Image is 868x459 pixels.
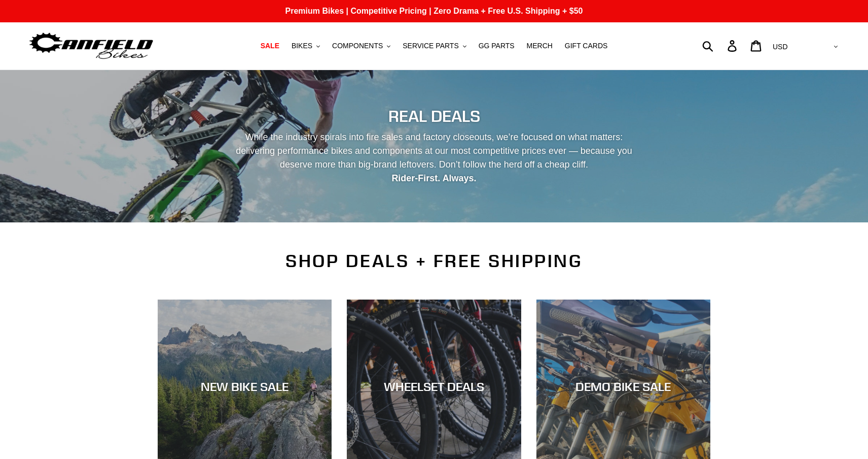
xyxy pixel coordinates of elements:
h2: REAL DEALS [158,107,710,126]
div: NEW BIKE SALE [158,379,332,394]
p: While the industry spirals into fire sales and factory closeouts, we’re focused on what matters: ... [227,130,641,185]
a: MERCH [522,39,558,53]
div: DEMO BIKE SALE [536,379,710,394]
button: COMPONENTS [327,39,395,53]
a: SALE [256,39,284,53]
button: BIKES [286,39,325,53]
span: SALE [261,42,279,50]
span: MERCH [527,42,553,50]
span: GIFT CARDS [565,42,608,50]
span: COMPONENTS [332,42,383,50]
input: Search [708,35,734,57]
a: GG PARTS [474,39,520,53]
a: GIFT CARDS [560,39,613,53]
span: GG PARTS [479,42,515,50]
button: SERVICE PARTS [397,39,471,53]
img: Canfield Bikes [28,30,155,62]
span: SERVICE PARTS [403,42,458,50]
span: BIKES [292,42,312,50]
h2: SHOP DEALS + FREE SHIPPING [158,250,710,272]
strong: Rider-First. Always. [391,173,476,183]
div: WHEELSET DEALS [347,379,521,394]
